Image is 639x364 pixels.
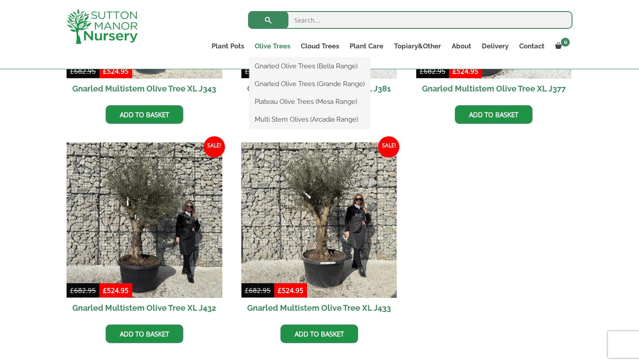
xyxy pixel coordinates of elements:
h2: Gnarled Multistem Olive Tree XL J343 [67,79,222,99]
img: Gnarled Multistem Olive Tree XL J433 [241,142,397,298]
a: Add to basket: “Gnarled Multistem Olive Tree XL J377” [455,105,532,124]
img: Gnarled Multistem Olive Tree XL J432 [67,142,222,298]
bdi: 682.95 [245,67,271,75]
span: 0 [561,38,570,47]
span: £ [245,67,249,75]
a: Add to basket: “Gnarled Multistem Olive Tree XL J433” [280,324,358,343]
span: £ [70,286,74,295]
a: Gnarled Olive Trees (Grande Range) [249,77,370,91]
a: Sale! Gnarled Multistem Olive Tree XL J433 [241,142,397,318]
a: 0 [550,40,572,52]
bdi: 524.95 [103,67,129,75]
a: Plant Care [344,40,389,52]
a: Plateau Olive Trees (Mesa Range) [249,95,370,108]
a: Olive Trees [249,40,296,52]
span: £ [453,67,457,75]
a: Sale! Gnarled Multistem Olive Tree XL J432 [67,142,222,318]
span: £ [103,67,107,75]
h2: Gnarled Multistem Olive Tree XL J433 [241,298,397,318]
bdi: 524.95 [278,286,304,295]
bdi: 682.95 [245,286,271,295]
span: £ [420,67,424,75]
bdi: 524.95 [453,67,478,75]
bdi: 682.95 [420,67,446,75]
img: logo [67,9,138,44]
a: Cloud Trees [296,40,344,52]
h2: Gnarled Multistem Olive Tree XL J377 [416,79,572,99]
a: Add to basket: “Gnarled Multistem Olive Tree XL J432” [106,324,183,343]
a: Contact [514,40,550,52]
a: Topiary&Other [389,40,446,52]
h2: Gnarled Multistem Olive Tree XL J432 [67,298,222,318]
span: £ [70,67,74,75]
a: Gnarled Olive Trees (Bella Range) [249,59,370,73]
a: Plant Pots [206,40,249,52]
h2: Gnarled Multistem Olive Tree XL J381 [241,79,397,99]
span: £ [103,286,107,295]
a: Add to basket: “Gnarled Multistem Olive Tree XL J343” [106,105,183,124]
span: Sale! [204,136,225,158]
input: Search... [248,11,572,29]
a: Multi Stem Olives (Arcadia Range) [249,113,370,126]
span: £ [278,286,282,295]
span: £ [245,286,249,295]
a: Delivery [477,40,514,52]
span: Sale! [378,136,399,158]
bdi: 682.95 [70,67,96,75]
bdi: 524.95 [103,286,129,295]
bdi: 682.95 [70,286,96,295]
a: About [446,40,477,52]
